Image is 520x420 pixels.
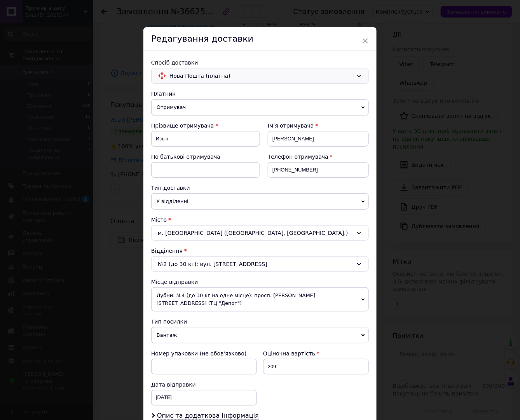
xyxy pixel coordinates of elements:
[151,225,369,241] div: м. [GEOGRAPHIC_DATA] ([GEOGRAPHIC_DATA], [GEOGRAPHIC_DATA].)
[268,122,314,129] span: Ім'я отримувача
[157,412,259,420] span: Опис та додаткова інформація
[169,72,353,80] span: Нова Пошта (платна)
[151,91,176,97] span: Платник
[151,287,369,311] span: Лубни: №4 (до 30 кг на одне місце): просп. [PERSON_NAME][STREET_ADDRESS] (ТЦ "Депот")
[151,193,369,210] span: У відділенні
[151,318,187,325] span: Тип посилки
[151,122,214,129] span: Прізвище отримувача
[151,327,369,343] span: Вантаж
[268,154,328,160] span: Телефон отримувача
[268,162,369,178] input: +380
[151,350,257,357] div: Номер упаковки (не обов'язково)
[151,216,369,224] div: Місто
[151,256,369,272] div: №2 (до 30 кг): вул. [STREET_ADDRESS]
[151,381,257,388] div: Дата відправки
[151,59,369,66] div: Спосіб доставки
[362,34,369,47] span: ×
[151,185,190,191] span: Тип доставки
[151,279,198,285] span: Місце відправки
[151,247,369,255] div: Відділення
[143,27,377,51] div: Редагування доставки
[151,99,369,115] span: Отримувач
[151,154,220,160] span: По батькові отримувача
[263,350,369,357] div: Оціночна вартість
